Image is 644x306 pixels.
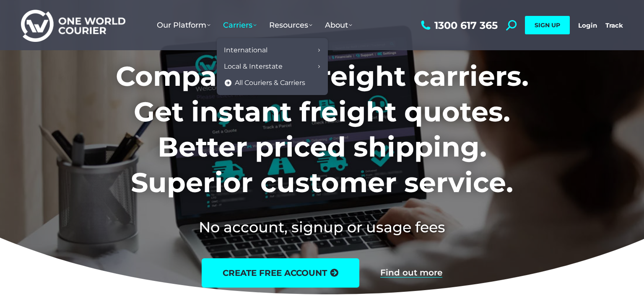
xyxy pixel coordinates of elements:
[221,59,324,75] a: Local & Interstate
[605,21,623,29] a: Track
[224,62,283,71] span: Local & Interstate
[221,75,324,91] a: All Couriers & Carriers
[60,59,584,200] h1: Compare top freight carriers. Get instant freight quotes. Better priced shipping. Superior custom...
[525,16,570,34] a: SIGN UP
[223,21,257,30] span: Carriers
[157,21,210,30] span: Our Platform
[535,21,560,29] span: SIGN UP
[578,21,597,29] a: Login
[60,217,584,237] h2: No account, signup or usage fees
[263,12,319,38] a: Resources
[221,42,324,59] a: International
[319,12,358,38] a: About
[419,20,498,31] a: 1300 617 365
[235,79,305,87] span: All Couriers & Carriers
[217,12,263,38] a: Carriers
[224,46,267,55] span: International
[269,21,312,30] span: Resources
[202,258,359,288] a: create free account
[21,8,125,42] img: One World Courier
[325,21,352,30] span: About
[151,12,217,38] a: Our Platform
[380,268,442,278] a: Find out more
